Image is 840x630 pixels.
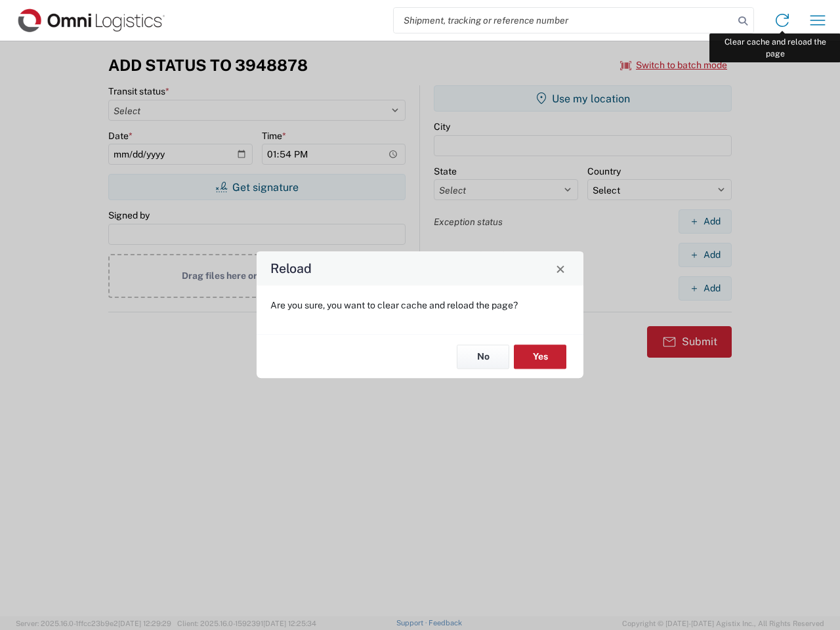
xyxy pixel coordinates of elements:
button: Close [551,259,570,278]
h4: Reload [270,259,312,278]
p: Are you sure, you want to clear cache and reload the page? [270,299,570,311]
input: Shipment, tracking or reference number [394,8,734,33]
button: Yes [514,345,566,369]
button: No [457,345,509,369]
